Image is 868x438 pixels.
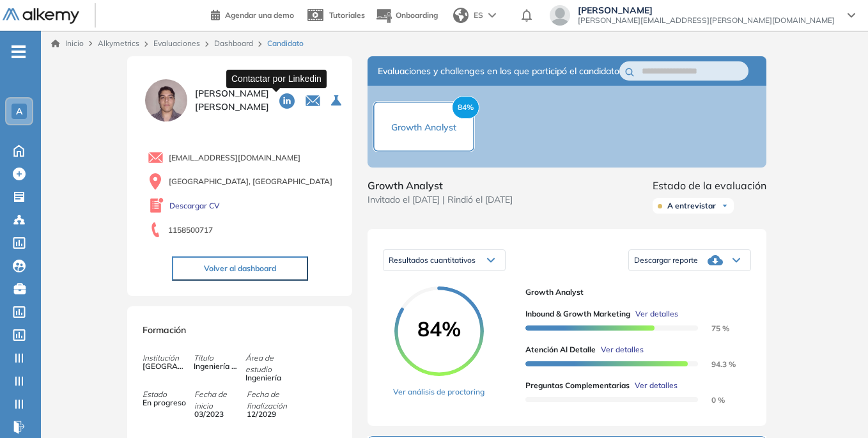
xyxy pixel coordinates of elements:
[721,202,729,210] img: Ícono de flecha
[143,397,186,409] span: En progreso
[630,380,678,391] button: Ver detalles
[525,380,630,391] span: Preguntas complementarias
[194,361,237,372] span: Ingeniería en Informática
[696,324,729,333] span: 75 %
[696,359,736,369] span: 94.3 %
[474,10,483,21] span: ES
[525,286,741,298] span: Growth Analyst
[169,176,332,187] span: [GEOGRAPHIC_DATA], [GEOGRAPHIC_DATA]
[12,51,26,53] i: -
[98,38,139,48] span: Alkymetrics
[653,178,766,193] span: Estado de la evaluación
[247,389,298,412] span: Fecha de finalización
[453,8,469,23] img: world
[452,96,479,119] span: 84%
[368,178,513,193] span: Growth Analyst
[634,255,698,265] span: Descargar reporte
[393,386,484,398] a: Ver análisis de proctoring
[211,6,294,22] a: Agendar una demo
[143,389,194,400] span: Estado
[245,372,289,384] span: Ingeniería
[488,13,496,18] img: arrow
[578,5,835,15] span: [PERSON_NAME]
[578,15,835,26] span: [PERSON_NAME][EMAIL_ADDRESS][PERSON_NAME][DOMAIN_NAME]
[804,377,868,438] div: Widget de chat
[195,87,269,114] span: [PERSON_NAME] [PERSON_NAME]
[169,152,300,164] span: [EMAIL_ADDRESS][DOMAIN_NAME]
[194,389,245,412] span: Fecha de inicio
[245,352,297,375] span: Área de estudio
[601,344,644,356] span: Ver detalles
[525,308,630,320] span: Inbound & Growth Marketing
[194,409,238,420] span: 03/2023
[143,324,186,336] span: Formación
[394,318,484,339] span: 84%
[696,395,725,405] span: 0 %
[389,255,476,265] span: Resultados cuantitativos
[329,10,365,20] span: Tutoriales
[396,10,438,20] span: Onboarding
[525,344,596,356] span: Atención al Detalle
[247,409,290,420] span: 12/2029
[267,38,304,49] span: Candidato
[635,308,678,320] span: Ver detalles
[226,70,327,88] div: Contactar por Linkedin
[368,193,513,207] span: Invitado el [DATE] | Rindió el [DATE]
[804,377,868,438] iframe: Chat Widget
[194,352,245,364] span: Título
[169,200,220,212] a: Descargar CV
[225,10,294,20] span: Agendar una demo
[667,201,716,211] span: A entrevistar
[630,308,678,320] button: Ver detalles
[375,2,438,29] button: Onboarding
[391,121,456,133] span: Growth Analyst
[596,344,644,356] button: Ver detalles
[143,77,190,124] img: PROFILE_MENU_LOGO_USER
[214,38,253,48] a: Dashboard
[378,65,619,78] span: Evaluaciones y challenges en los que participó el candidato
[635,380,678,391] span: Ver detalles
[16,106,22,116] span: A
[143,361,186,372] span: [GEOGRAPHIC_DATA]
[51,38,84,49] a: Inicio
[153,38,200,48] a: Evaluaciones
[3,8,79,24] img: Logo
[168,224,213,236] span: 1158500717
[143,352,194,364] span: Institución
[172,256,308,281] button: Volver al dashboard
